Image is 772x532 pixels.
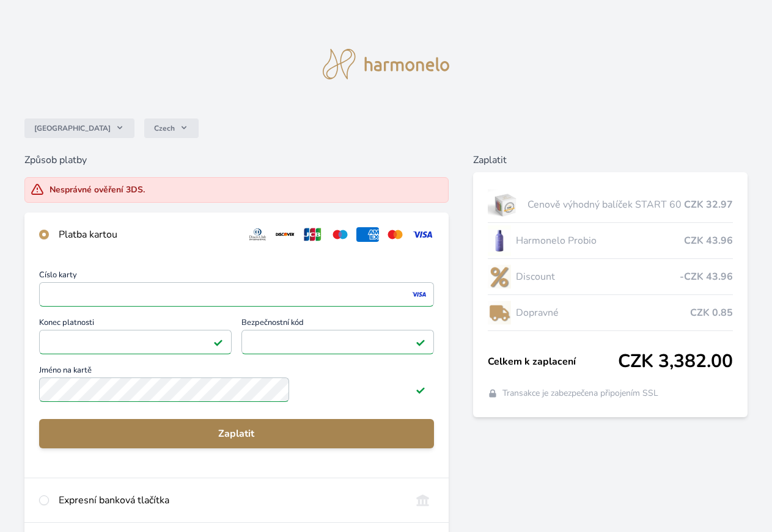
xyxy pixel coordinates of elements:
[411,493,434,508] img: onlineBanking_CZ.svg
[329,227,351,242] img: maestro.svg
[144,118,199,138] button: Czech
[24,118,134,138] button: [GEOGRAPHIC_DATA]
[411,227,434,242] img: visa.svg
[516,305,690,320] span: Dopravné
[516,233,684,248] span: Harmonelo Probio
[323,49,450,79] img: logo.svg
[690,305,733,320] span: CZK 0.85
[45,286,428,303] iframe: Iframe pro číslo karty
[59,227,237,242] div: Platba kartou
[488,225,511,256] img: CLEAN_PROBIO_se_stinem_x-lo.jpg
[301,227,324,242] img: jcb.svg
[684,197,733,212] span: CZK 32.97
[154,123,175,133] span: Czech
[680,269,733,284] span: -CZK 43.96
[416,337,425,347] img: Platné pole
[502,387,658,399] span: Transakce je zabezpečena připojením SSL
[34,123,111,133] span: [GEOGRAPHIC_DATA]
[416,385,425,395] img: Platné pole
[274,227,296,242] img: discover.svg
[618,351,733,373] span: CZK 3,382.00
[488,261,511,292] img: discount-lo.png
[24,153,449,167] h6: Způsob platby
[39,271,434,282] span: Číslo karty
[49,426,424,441] span: Zaplatit
[59,493,402,508] div: Expresní banková tlačítka
[356,227,379,242] img: amex.svg
[411,289,427,300] img: visa
[39,366,434,377] span: Jméno na kartě
[246,227,269,242] img: diners.svg
[684,233,733,248] span: CZK 43.96
[39,319,232,330] span: Konec platnosti
[384,227,406,242] img: mc.svg
[473,153,748,167] h6: Zaplatit
[528,197,684,212] span: Cenově výhodný balíček START 60
[516,269,680,284] span: Discount
[247,333,428,351] iframe: Iframe pro bezpečnostní kód
[213,337,223,347] img: Platné pole
[45,333,226,351] iframe: Iframe pro datum vypršení platnosti
[241,319,434,330] span: Bezpečnostní kód
[488,297,511,328] img: delivery-lo.png
[39,377,289,402] input: Jméno na kartěPlatné pole
[50,184,145,196] div: Nesprávné ověření 3DS.
[39,419,434,448] button: Zaplatit
[488,189,523,220] img: start.jpg
[488,354,618,369] span: Celkem k zaplacení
